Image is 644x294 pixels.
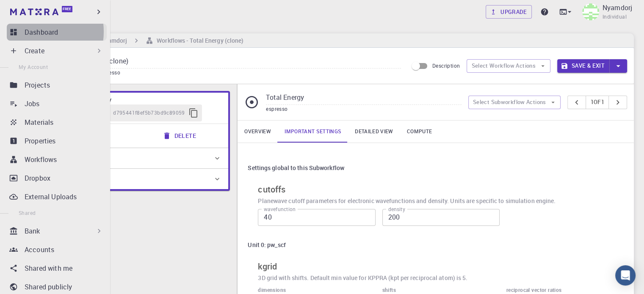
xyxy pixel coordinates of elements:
[7,42,107,59] div: Create
[258,196,624,206] h6: Planewave cutoff parameters for electronic wavefunctions and density. Units are specific to simul...
[97,36,127,45] h6: Nyamdorj
[17,6,47,14] span: Support
[382,286,396,293] b: shifts
[7,77,107,93] a: Projects
[603,13,627,21] span: Individual
[25,136,56,146] p: Properties
[258,286,286,293] b: dimensions
[567,96,627,109] div: pager
[25,154,57,165] p: Workflows
[582,3,599,20] img: Nyamdorj
[348,121,400,143] a: Detailed view
[7,95,107,112] a: Jobs
[266,105,287,112] span: espresso
[7,260,107,277] a: Shared with me
[264,206,296,213] label: wavefunction
[19,209,36,216] span: Shared
[467,59,550,73] button: Select Workflow Actions
[99,69,124,76] span: espresso
[25,245,54,255] p: Accounts
[25,117,53,127] p: Materials
[238,121,278,143] a: Overview
[113,109,185,117] span: d795441f8ef5b73bd9c89059
[615,265,636,286] div: Open Intercom Messenger
[25,46,44,56] p: Create
[486,5,532,19] a: Upgrade
[586,96,609,109] button: 1of1
[432,62,460,69] span: Description
[47,148,228,168] div: Overview
[506,286,562,293] b: reciprocal vector ratios
[278,121,348,143] a: Important settings
[25,192,77,202] p: External Uploads
[258,260,624,273] h6: kgrid
[7,241,107,258] a: Accounts
[25,27,58,37] p: Dashboard
[25,173,50,183] p: Dropbox
[248,163,344,173] h6: Settings global to this Subworkflow
[468,96,561,109] button: Select Subworkflow Actions
[78,95,221,104] h6: Total Energy
[7,223,107,239] div: Bank
[7,132,107,149] a: Properties
[258,273,624,283] h6: 3D grid with shifts. Default min value for KPPRA (kpt per reciprocal atom) is 5.
[153,36,243,45] h6: Workflows - Total Energy (clone)
[25,282,72,292] p: Shared publicly
[158,127,203,144] button: Delete
[42,36,245,45] nav: breadcrumb
[25,80,50,90] p: Projects
[25,99,40,109] p: Jobs
[557,59,609,73] button: Save & Exit
[388,206,405,213] label: density
[7,170,107,187] a: Dropbox
[25,263,72,273] p: Shared with me
[19,63,48,70] span: My Account
[7,24,107,41] a: Dashboard
[258,183,624,196] h6: cutoffs
[7,151,107,168] a: Workflows
[25,226,40,236] p: Bank
[400,121,439,143] a: Compute
[47,169,228,189] div: Units
[7,188,107,205] a: External Uploads
[248,240,285,250] h6: Unit 0: pw_scf
[603,3,632,13] p: Nyamdorj
[10,8,58,15] img: logo
[7,114,107,131] a: Materials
